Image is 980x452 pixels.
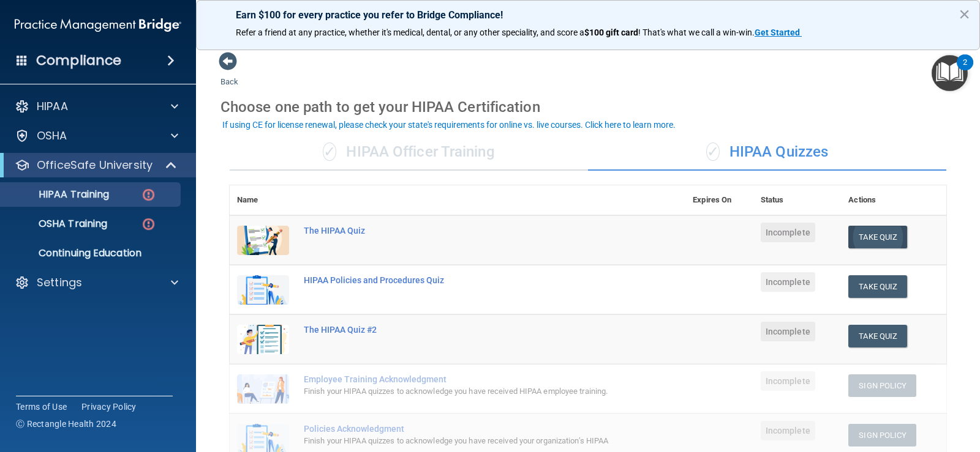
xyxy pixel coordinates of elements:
[15,158,178,172] a: OfficeSafe University
[221,62,238,86] a: Back
[761,272,815,292] span: Incomplete
[588,134,946,171] div: HIPAA Quizzes
[932,55,968,91] button: Open Resource Center, 2 new notifications
[15,275,178,290] a: Settings
[230,134,588,171] div: HIPAA Officer Training
[963,62,967,78] div: 2
[848,325,907,347] button: Take Quiz
[304,374,624,384] div: Employee Training Acknowledgment
[755,28,802,37] a: Get Started
[37,158,153,172] p: OfficeSafe University
[16,418,116,430] span: Ⓒ Rectangle Health 2024
[304,384,624,399] div: Finish your HIPAA quizzes to acknowledge you have received HIPAA employee training.
[141,217,156,232] img: danger-circle.6113f641.png
[761,421,815,440] span: Incomplete
[761,322,815,341] span: Incomplete
[8,188,109,201] p: HIPAA Training
[848,226,907,248] button: Take Quiz
[761,371,815,391] span: Incomplete
[15,13,181,37] img: PMB logo
[236,28,584,37] span: Refer a friend at any practice, whether it's medical, dental, or any other speciality, and score a
[37,275,82,290] p: Settings
[15,99,178,114] a: HIPAA
[919,368,965,415] iframe: Drift Widget Chat Controller
[848,424,916,446] button: Sign Policy
[848,374,916,397] button: Sign Policy
[753,185,842,215] th: Status
[236,9,940,21] p: Earn $100 for every practice you refer to Bridge Compliance!
[323,143,336,161] span: ✓
[16,401,67,413] a: Terms of Use
[584,28,638,37] strong: $100 gift card
[755,28,800,37] strong: Get Started
[841,185,946,215] th: Actions
[81,401,137,413] a: Privacy Policy
[222,120,676,129] div: If using CE for license renewal, please check your state's requirements for online vs. live cours...
[8,247,175,259] p: Continuing Education
[221,89,956,125] div: Choose one path to get your HIPAA Certification
[706,143,720,161] span: ✓
[8,218,107,230] p: OSHA Training
[36,52,121,69] h4: Compliance
[685,185,753,215] th: Expires On
[638,28,755,37] span: ! That's what we call a win-win.
[221,119,677,131] button: If using CE for license renewal, please check your state's requirements for online vs. live cours...
[304,325,624,335] div: The HIPAA Quiz #2
[304,275,624,285] div: HIPAA Policies and Procedures Quiz
[37,128,67,143] p: OSHA
[15,128,178,143] a: OSHA
[304,424,624,434] div: Policies Acknowledgment
[761,223,815,242] span: Incomplete
[37,99,68,114] p: HIPAA
[304,226,624,235] div: The HIPAA Quiz
[959,4,970,24] button: Close
[848,275,907,298] button: Take Quiz
[230,185,296,215] th: Name
[141,187,156,202] img: danger-circle.6113f641.png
